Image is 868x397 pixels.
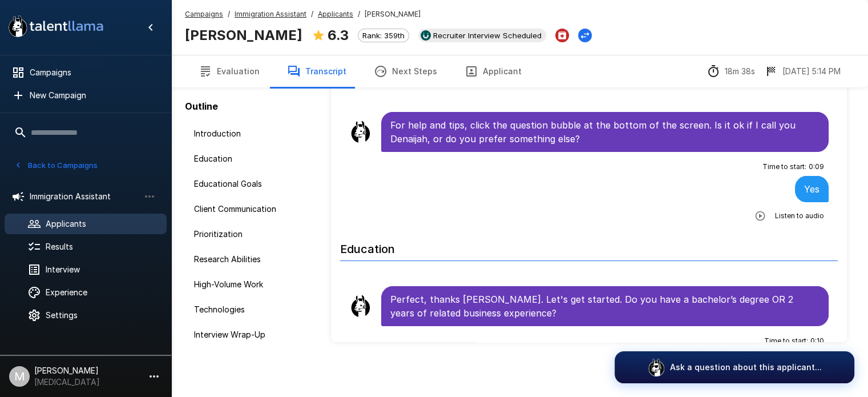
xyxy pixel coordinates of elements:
[328,27,349,43] b: 6.3
[194,228,308,240] span: Prioritization
[185,224,317,244] div: Prioritization
[762,161,806,173] span: Time to start :
[390,118,819,146] p: For help and tips, click the question bubble at the bottom of the screen. Is it ok if I call you ...
[809,161,824,173] span: 0 : 09
[185,324,317,345] div: Interview Wrap-Up
[615,351,854,383] button: Ask a question about this applicant...
[360,55,451,87] button: Next Steps
[725,66,755,77] p: 18m 38s
[782,66,841,77] p: [DATE] 5:14 PM
[185,27,302,43] b: [PERSON_NAME]
[185,55,273,87] button: Evaluation
[185,101,218,112] b: Outline
[185,149,317,169] div: Education
[185,174,317,194] div: Educational Goals
[706,65,755,78] div: The time between starting and completing the interview
[311,9,313,20] span: /
[273,55,360,87] button: Transcript
[185,199,317,219] div: Client Communication
[647,358,665,376] img: logo_glasses@2x.png
[578,29,592,42] button: Change Stage
[349,295,372,318] img: llama_clean.png
[194,304,308,315] span: Technologies
[194,254,308,265] span: Research Abilities
[185,123,317,144] div: Introduction
[235,10,306,18] u: Immigration Assistant
[555,29,569,42] button: Archive Applicant
[185,10,223,18] u: Campaigns
[194,329,308,340] span: Interview Wrap-Up
[185,249,317,270] div: Research Abilities
[418,29,546,42] div: View profile in UKG
[421,30,431,41] img: ukg_logo.jpeg
[810,335,824,347] span: 0 : 10
[340,231,838,261] h6: Education
[358,9,360,20] span: /
[318,10,353,18] u: Applicants
[194,203,308,215] span: Client Communication
[194,128,308,139] span: Introduction
[451,55,535,87] button: Applicant
[429,31,546,40] span: Recruiter Interview Scheduled
[365,9,421,20] span: [PERSON_NAME]
[670,362,822,373] p: Ask a question about this applicant...
[358,31,409,40] span: Rank: 359th
[194,279,308,290] span: High-Volume Work
[764,65,841,78] div: The date and time when the interview was completed
[775,210,824,222] span: Listen to audio
[185,274,317,295] div: High-Volume Work
[349,121,372,143] img: llama_clean.png
[194,178,308,190] span: Educational Goals
[804,182,819,196] p: Yes
[764,335,808,347] span: Time to start :
[194,153,308,165] span: Education
[390,292,819,320] p: Perfect, thanks [PERSON_NAME]. Let's get started. Do you have a bachelor’s degree OR 2 years of r...
[228,9,230,20] span: /
[185,299,317,320] div: Technologies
